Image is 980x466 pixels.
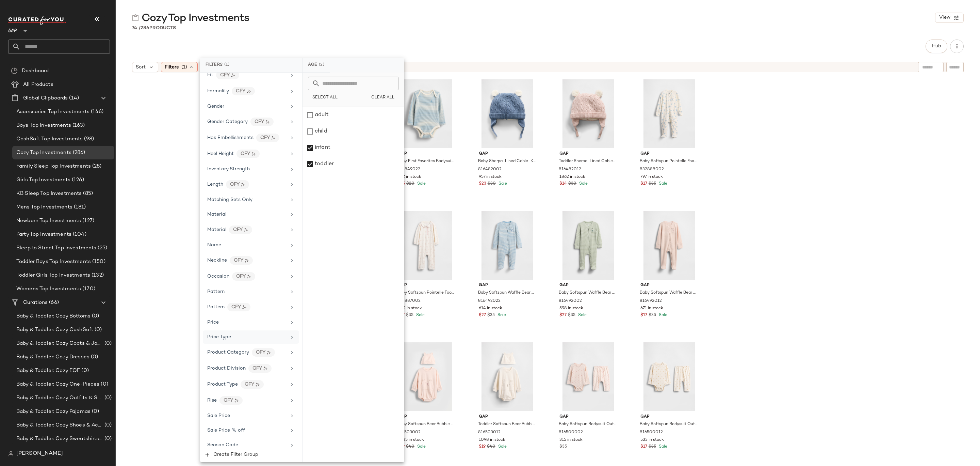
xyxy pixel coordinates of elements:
span: $35 [649,312,656,319]
span: Toddler Softspun Bear Bubble Set by Gap [PERSON_NAME] Size 18-24 M [478,421,536,428]
img: ai.DGldD1NL.svg [271,136,275,140]
div: Products [132,25,176,32]
span: Baby & Toddler: Cozy Pajamas [16,408,91,416]
span: Baby Softspun Waffle Bear Pocket Footed One-Piece by Gap Blue Stone Size 0-3 M [478,290,536,296]
span: Length [207,182,223,187]
img: svg%3e [132,14,139,21]
span: All Products [23,81,53,89]
span: 816492022 [478,298,501,304]
span: Family Sleep Top Investments [16,162,91,170]
span: $17 [640,444,647,450]
span: Baby & Toddler: Cozy Bottoms [16,312,91,320]
span: 816492012 [640,298,662,304]
span: (25) [96,244,107,252]
span: Party Top Investments [16,231,71,238]
span: Boys Top Investments [16,122,71,129]
span: (0) [103,421,112,429]
span: Baby & Toddler: Cozy One-Pieces [16,380,99,388]
span: Baby Softspun Bear Bubble Set by Gap Barely Pink Size 0-3 M [397,421,455,428]
span: (1) [224,62,230,68]
span: (0) [89,353,98,361]
span: Product Division [207,366,246,371]
span: $27 [559,312,567,319]
img: ai.DGldD1NL.svg [244,228,248,232]
span: Fit [207,73,213,78]
span: 614 in stock [479,306,502,312]
span: (0) [103,394,112,402]
span: 1098 in stock [479,437,505,443]
span: $30 [488,181,496,187]
img: cn59819229.jpg [554,211,622,280]
img: ai.DGldD1NL.svg [265,120,269,124]
div: CFY [219,396,243,405]
span: Sale [497,445,507,449]
span: Sale [416,445,426,449]
span: 1862 in stock [559,174,585,180]
span: 1025 in stock [398,437,424,443]
span: Baby & Toddler: Cozy Outfits & Sets [16,394,103,402]
span: (146) [89,108,104,116]
span: Gap [559,151,617,157]
span: Name [207,243,221,248]
span: Gap [398,282,455,289]
img: cn60499289.jpg [635,79,703,148]
span: $20 [406,181,414,187]
span: Product Type [207,382,238,387]
span: Price Type [207,335,231,340]
span: Baby Softspun Bodysuit Outfit Set by Gap [PERSON_NAME] Size 0-3 M [640,421,697,428]
span: (132) [90,271,104,279]
div: CFY [232,272,255,281]
span: (14) [68,94,79,102]
span: Baby & Toddler: Cozy CashSoft [16,326,93,334]
img: cn59720850.jpg [473,79,542,148]
img: ai.DGldD1NL.svg [234,399,239,403]
span: (104) [71,231,86,238]
span: $35 [559,444,567,450]
span: $19 [479,444,486,450]
span: Material [207,227,226,232]
span: Filters [165,64,179,71]
span: Gap [479,151,536,157]
button: Create Filter Group [200,447,302,462]
span: Baby & Toddler: Cozy EOF [16,367,80,375]
span: (0) [103,340,112,347]
span: 816500012 [640,430,663,436]
span: (98) [83,135,94,143]
span: Pattern [207,305,225,310]
span: 598 in stock [559,306,583,312]
img: ai.DGldD1NL.svg [247,89,251,93]
img: ai.DGldD1NL.svg [267,351,271,355]
span: Heel Height [207,151,234,156]
span: Sale Price [207,413,230,418]
span: Global Clipboards [23,94,68,102]
span: $35 [406,312,413,319]
span: Create Filter Group [213,452,258,457]
span: Sleep to Street Top Investments [16,244,96,252]
div: CFY [241,380,264,389]
span: Gap [640,282,698,289]
img: ai.DGldD1NL.svg [245,259,249,263]
span: 816503002 [397,430,421,436]
span: $35 [487,312,495,319]
span: Gap [479,414,536,420]
span: Rise [207,398,217,403]
span: (0) [99,380,108,388]
span: 671 in stock [640,306,663,312]
span: CashSoft Top Investments [16,135,83,143]
span: Sale [496,313,506,317]
div: CFY [256,134,279,142]
span: Curations [23,299,48,307]
img: svg%3e [8,451,14,456]
span: $17 [640,181,647,187]
span: 286 [141,26,149,31]
img: ai.DGldD1NL.svg [263,367,267,371]
button: Select All [308,93,342,103]
span: Neckline [207,258,227,263]
span: Baby Softspun Waffle Bear Pocket Footed One-Piece by Gap Opal Size 0-3 M [559,290,616,296]
span: Toddler Boys Top Investments [16,258,91,266]
span: Sale [657,182,667,186]
span: 315 in stock [559,437,583,443]
div: CFY [250,118,274,126]
span: 816503012 [478,430,501,436]
span: (0) [91,312,99,320]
